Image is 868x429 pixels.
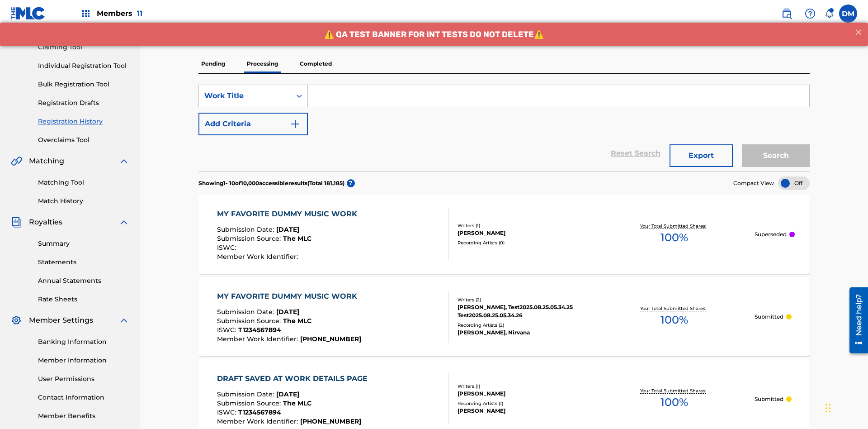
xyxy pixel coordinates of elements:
[38,295,129,304] a: Rate Sheets
[300,335,361,343] span: [PHONE_NUMBER]
[29,315,93,326] span: Member Settings
[80,8,91,19] img: Top Rightsholders
[755,313,783,321] p: Submitted
[733,179,774,187] span: Compact View
[283,234,311,243] span: The MLC
[198,54,228,73] p: Pending
[38,276,129,286] a: Annual Statements
[38,98,129,108] a: Registration Drafts
[458,383,594,390] div: Writers ( 1 )
[217,326,238,334] span: ISWC :
[283,399,311,407] span: The MLC
[217,225,276,234] span: Submission Date :
[238,408,281,416] span: T1234567894
[217,308,276,316] span: Submission Date :
[660,394,688,410] span: 100 %
[11,315,22,326] img: Member Settings
[118,217,129,228] img: expand
[11,156,22,167] img: Matching
[458,400,594,407] div: Recording Artists ( 1 )
[217,291,362,302] div: MY FAVORITE DUMMY MUSIC WORK
[458,222,594,229] div: Writers ( 1 )
[458,229,594,237] div: [PERSON_NAME]
[640,223,708,229] p: Your Total Submitted Shares:
[217,209,362,219] div: MY FAVORITE DUMMY MUSIC WORK
[118,156,129,167] img: expand
[97,8,142,19] span: Members
[276,225,299,234] span: [DATE]
[640,387,708,394] p: Your Total Submitted Shares:
[38,356,129,365] a: Member Information
[38,117,129,126] a: Registration History
[29,217,62,228] span: Royalties
[458,239,594,246] div: Recording Artists ( 0 )
[670,144,733,167] button: Export
[11,7,46,20] img: MLC Logo
[283,317,311,325] span: The MLC
[839,5,857,23] div: User Menu
[204,91,286,101] div: Work Title
[458,407,594,415] div: [PERSON_NAME]
[38,80,129,89] a: Bulk Registration Tool
[137,9,142,18] span: 11
[198,277,810,356] a: MY FAVORITE DUMMY MUSIC WORKSubmission Date:[DATE]Submission Source:The MLCISWC:T1234567894Member...
[217,390,276,398] span: Submission Date :
[458,329,594,337] div: [PERSON_NAME], Nirvana
[300,417,361,425] span: [PHONE_NUMBER]
[38,337,129,347] a: Banking Information
[38,61,129,71] a: Individual Registration Tool
[825,9,834,18] div: Notifications
[38,135,129,145] a: Overclaims Tool
[38,178,129,187] a: Matching Tool
[458,322,594,329] div: Recording Artists ( 2 )
[217,335,300,343] span: Member Work Identifier :
[217,399,283,407] span: Submission Source :
[198,179,344,187] p: Showing 1 - 10 of 10,000 accessible results (Total 181,185 )
[755,395,783,403] p: Submitted
[217,234,283,243] span: Submission Source :
[458,296,594,303] div: Writers ( 2 )
[11,217,22,228] img: Royalties
[118,315,129,326] img: expand
[217,373,372,384] div: DRAFT SAVED AT WORK DETAILS PAGE
[29,156,64,167] span: Matching
[217,317,283,325] span: Submission Source :
[38,393,129,402] a: Contact Information
[805,8,816,19] img: help
[290,119,301,129] img: 9d2ae6d4665cec9f34b9.svg
[198,195,810,274] a: MY FAVORITE DUMMY MUSIC WORKSubmission Date:[DATE]Submission Source:The MLCISWC:Member Work Ident...
[778,5,796,23] a: Public Search
[217,253,300,261] span: Member Work Identifier :
[781,8,792,19] img: search
[244,54,281,73] p: Processing
[217,243,238,252] span: ISWC :
[458,390,594,398] div: [PERSON_NAME]
[660,312,688,328] span: 100 %
[826,395,831,422] div: Drag
[660,229,688,246] span: 100 %
[297,54,335,73] p: Completed
[198,113,308,135] button: Add Criteria
[217,417,300,425] span: Member Work Identifier :
[38,43,129,52] a: Claiming Tool
[843,284,868,358] iframe: Resource Center
[276,308,299,316] span: [DATE]
[198,85,810,172] form: Search Form
[640,305,708,312] p: Your Total Submitted Shares:
[458,303,594,319] div: [PERSON_NAME], Test2025.08.25.05.34.25 Test2025.08.25.05.34.26
[38,411,129,421] a: Member Benefits
[238,326,281,334] span: T1234567894
[755,230,787,238] p: Superseded
[801,5,819,23] div: Help
[324,7,544,17] span: ⚠️ QA TEST BANNER FOR INT TESTS DO NOT DELETE⚠️
[38,239,129,248] a: Summary
[823,386,868,429] iframe: Chat Widget
[38,374,129,384] a: User Permissions
[276,390,299,398] span: [DATE]
[38,196,129,206] a: Match History
[38,257,129,267] a: Statements
[347,179,355,187] span: ?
